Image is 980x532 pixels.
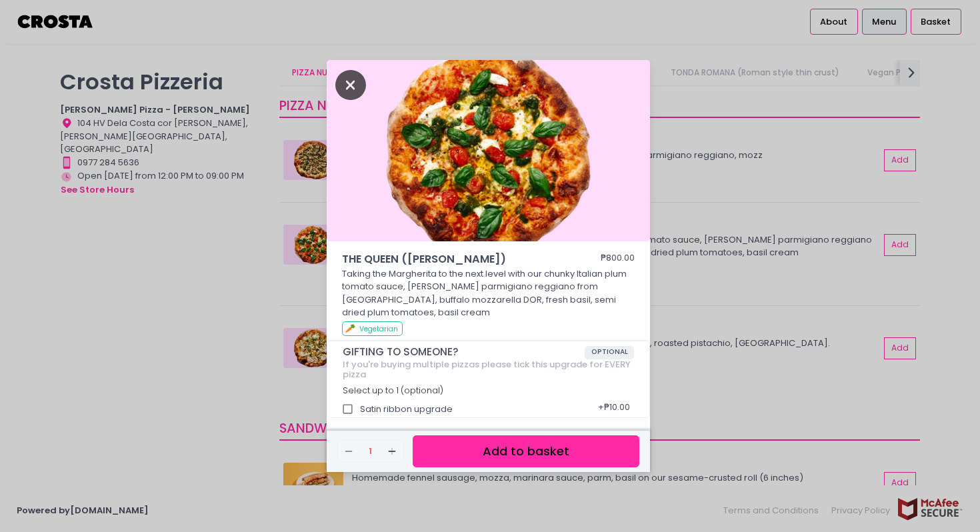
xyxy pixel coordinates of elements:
span: 🥕 [345,322,355,335]
p: Taking the Margherita to the next level with our chunky Italian plum tomato sauce, [PERSON_NAME] ... [342,267,635,319]
div: ₱800.00 [601,251,635,267]
span: THE QUEEN ([PERSON_NAME]) [342,251,562,267]
span: Vegetarian [359,324,398,334]
button: Close [335,77,366,91]
div: + ₱10.00 [593,397,634,422]
span: OPTIONAL [585,346,635,359]
span: GIFTING TO SOMEONE? [343,346,585,358]
span: Select up to 1 (optional) [343,385,443,396]
button: Add to basket [413,435,639,468]
div: If you're buying multiple pizzas please tick this upgrade for EVERY pizza [343,359,635,380]
img: THE QUEEN (Margherita) [327,60,650,241]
